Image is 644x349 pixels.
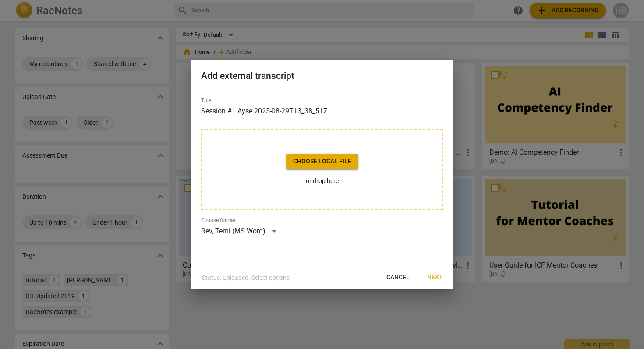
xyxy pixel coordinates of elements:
span: Choose local file [293,157,351,166]
label: Title [201,98,211,103]
p: or drop here [286,176,358,186]
span: Cancel [386,273,410,282]
label: Choose format [201,218,236,223]
span: Next [427,273,443,282]
button: Choose local file [286,154,358,169]
h2: Add external transcript [201,71,443,81]
div: Rev, Temi (MS Word) [201,224,280,238]
button: Next [420,270,450,286]
p: Status: Uploaded. Select options [202,273,290,282]
button: Cancel [379,270,417,286]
